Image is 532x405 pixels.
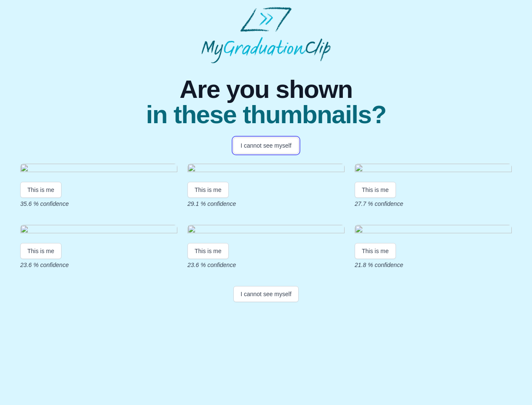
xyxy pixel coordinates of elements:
[187,200,345,208] p: 29.1 % confidence
[355,200,512,208] p: 27.7 % confidence
[355,225,512,236] img: a827c7facacc183e1424654b2e775caa5d12e1d0.gif
[355,164,512,175] img: 75cc57f11ff6ebbb72f453e2657e912784055b50.gif
[355,182,396,198] button: This is me
[187,243,229,259] button: This is me
[187,164,345,175] img: 9470f14d32a93ca97bd85bd5a3bcd97fd4cb4b96.gif
[187,261,345,269] p: 23.6 % confidence
[146,102,386,127] span: in these thumbnails?
[201,7,331,63] img: MyGraduationClip
[233,138,299,154] button: I cannot see myself
[20,225,177,236] img: c7224331fc5c4a39ca2172f3101e35af3c0d1938.gif
[20,182,61,198] button: This is me
[20,261,177,269] p: 23.6 % confidence
[355,243,396,259] button: This is me
[146,77,386,102] span: Are you shown
[355,261,512,269] p: 21.8 % confidence
[20,243,61,259] button: This is me
[20,164,177,175] img: e007a63ce8d5865bb46050035b26111255bdf719.gif
[187,225,345,236] img: f16accc12a6edd1cbdfc1d482bc973f83c7b3ebf.gif
[20,200,177,208] p: 35.6 % confidence
[233,286,299,302] button: I cannot see myself
[187,182,229,198] button: This is me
